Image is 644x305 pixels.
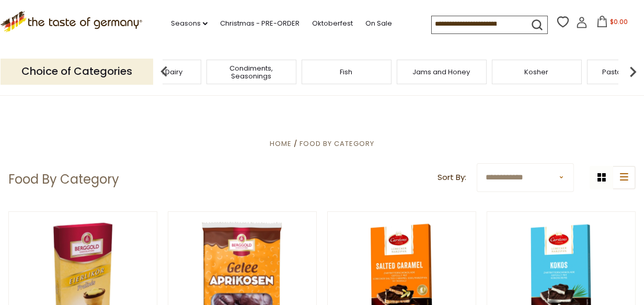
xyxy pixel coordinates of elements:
a: Christmas - PRE-ORDER [220,18,300,29]
a: Kosher [525,68,549,76]
a: On Sale [365,18,392,29]
a: Oktoberfest [312,18,353,29]
a: Condiments, Seasonings [210,64,293,80]
h1: Food By Category [8,172,119,187]
a: Seasons [171,18,208,29]
label: Sort By: [438,171,466,184]
a: Home [270,139,292,149]
img: next arrow [623,61,643,82]
p: Choice of Categories [1,59,153,84]
img: previous arrow [154,61,175,82]
span: $0.00 [610,17,628,26]
a: Fish [340,68,353,76]
a: Jams and Honey [413,68,470,76]
a: Food By Category [300,139,374,149]
button: $0.00 [590,16,634,31]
